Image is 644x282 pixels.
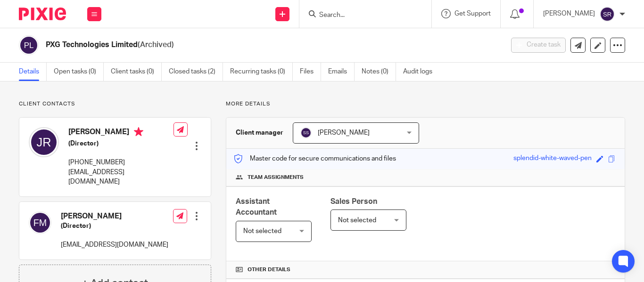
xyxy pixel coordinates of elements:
p: [EMAIL_ADDRESS][DOMAIN_NAME] [68,168,173,187]
h5: (Director) [61,221,168,231]
img: Pixie [19,8,66,20]
span: Sales Person [330,198,377,205]
img: svg%3E [29,127,59,157]
a: Notes (0) [362,63,396,81]
h4: [PERSON_NAME] [68,127,173,139]
span: Assistant Accountant [236,198,277,216]
a: Recurring tasks (0) [230,63,293,81]
p: More details [226,100,625,108]
i: Primary [134,127,143,137]
button: Create task [511,38,566,53]
img: svg%3E [19,35,39,55]
h4: [PERSON_NAME] [61,211,168,221]
a: Details [19,63,47,81]
a: Audit logs [403,63,439,81]
input: Search [318,11,403,20]
img: svg%3E [29,211,51,234]
img: svg%3E [300,127,312,138]
a: Emails [328,63,355,81]
div: splendid-white-waved-pen [513,153,592,164]
p: [PHONE_NUMBER] [68,158,173,167]
p: Master code for secure communications and files [233,154,396,163]
a: Open tasks (0) [54,63,104,81]
img: svg%3E [600,7,615,22]
h3: Client manager [236,128,283,137]
span: (Archived) [138,41,174,48]
a: Closed tasks (2) [169,63,223,81]
a: Files [300,63,321,81]
p: Client contacts [19,100,211,108]
a: Client tasks (0) [111,63,162,81]
p: [PERSON_NAME] [543,9,595,18]
span: Not selected [243,228,281,234]
span: Not selected [338,217,376,224]
span: Other details [248,266,290,274]
h5: (Director) [68,139,173,148]
span: [PERSON_NAME] [318,129,370,136]
span: Team assignments [248,174,304,181]
p: [EMAIL_ADDRESS][DOMAIN_NAME] [61,240,168,250]
span: Get Support [454,10,491,17]
h2: PXG Technologies Limited [46,40,407,50]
